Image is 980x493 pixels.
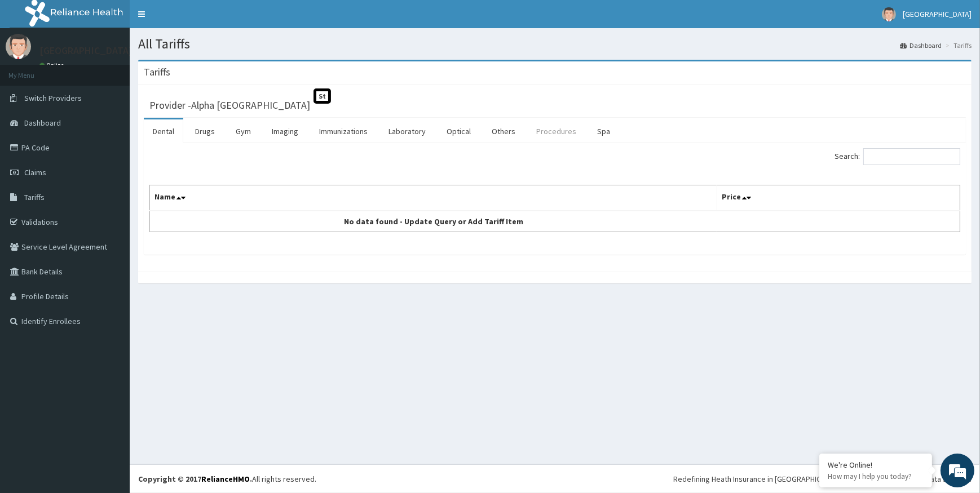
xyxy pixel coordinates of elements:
[24,118,61,128] span: Dashboard
[201,474,250,484] a: RelianceHMO
[828,460,924,470] div: We're Online!
[130,464,980,493] footer: All rights reserved.
[263,119,307,143] a: Imaging
[882,7,896,21] img: User Image
[527,119,585,143] a: Procedures
[24,192,45,202] span: Tariffs
[24,167,46,177] span: Claims
[149,100,310,110] h3: Provider - Alpha [GEOGRAPHIC_DATA]
[900,41,942,50] a: Dashboard
[863,148,960,165] input: Search:
[310,119,377,143] a: Immunizations
[138,37,972,51] h1: All Tariffs
[438,119,480,143] a: Optical
[379,119,435,143] a: Laboratory
[227,119,260,143] a: Gym
[588,119,619,143] a: Spa
[828,472,924,481] p: How may I help you today?
[150,211,717,232] td: No data found - Update Query or Add Tariff Item
[835,148,960,165] label: Search:
[144,119,183,143] a: Dental
[39,61,67,69] a: Online
[314,88,331,104] span: St
[144,67,170,77] h3: Tariffs
[6,34,31,59] img: User Image
[24,93,82,103] span: Switch Providers
[186,119,224,143] a: Drugs
[483,119,524,143] a: Others
[673,473,972,485] div: Redefining Heath Insurance in [GEOGRAPHIC_DATA] using Telemedicine and Data Science!
[39,46,133,56] p: [GEOGRAPHIC_DATA]
[717,185,960,211] th: Price
[903,9,972,19] span: [GEOGRAPHIC_DATA]
[150,185,717,211] th: Name
[943,41,972,50] li: Tariffs
[138,474,252,484] strong: Copyright © 2017 .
